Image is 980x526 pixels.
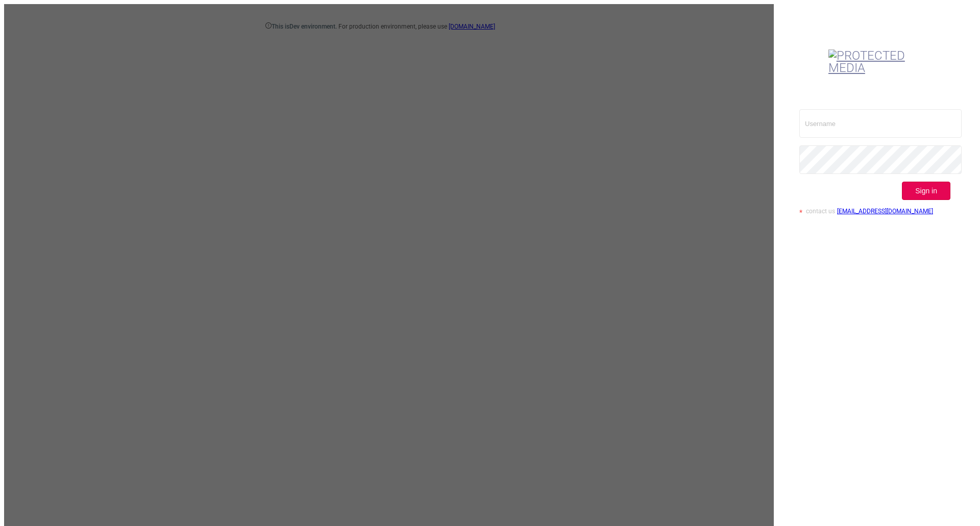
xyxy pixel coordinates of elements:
[837,208,933,215] a: [EMAIL_ADDRESS][DOMAIN_NAME]
[799,109,962,138] input: Username
[902,182,950,200] button: Sign in
[806,208,835,215] span: contact us
[915,187,937,195] span: Sign in
[828,49,921,74] img: Protected Media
